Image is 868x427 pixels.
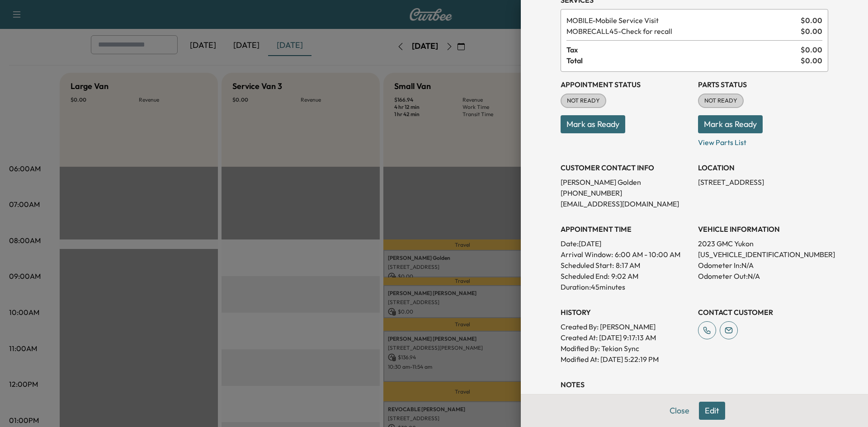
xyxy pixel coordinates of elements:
[698,249,828,260] p: [US_VEHICLE_IDENTIFICATION_NUMBER]
[561,198,691,209] p: [EMAIL_ADDRESS][DOMAIN_NAME]
[611,271,638,282] p: 9:02 AM
[698,271,828,282] p: Odometer Out: N/A
[561,238,691,249] p: Date: [DATE]
[801,15,822,26] span: $ 0.00
[801,44,822,55] span: $ 0.00
[561,379,828,390] h3: NOTES
[801,26,822,37] span: $ 0.00
[801,55,822,66] span: $ 0.00
[561,271,609,282] p: Scheduled End:
[561,177,691,188] p: [PERSON_NAME] Golden
[561,332,691,343] p: Created At : [DATE] 9:17:13 AM
[566,55,801,66] span: Total
[561,96,605,105] span: NOT READY
[698,79,828,90] h3: Parts Status
[561,79,691,90] h3: Appointment Status
[561,394,828,401] div: No notes
[561,188,691,198] p: [PHONE_NUMBER]
[561,162,691,173] h3: CUSTOMER CONTACT INFO
[698,162,828,173] h3: LOCATION
[615,249,680,260] span: 6:00 AM - 10:00 AM
[561,343,691,354] p: Modified By : Tekion Sync
[664,402,695,420] button: Close
[698,177,828,188] p: [STREET_ADDRESS]
[561,282,691,292] p: Duration: 45 minutes
[566,26,797,37] span: Check for recall
[561,307,691,318] h3: History
[566,44,801,55] span: Tax
[698,115,763,133] button: Mark as Ready
[698,260,828,271] p: Odometer In: N/A
[561,321,691,332] p: Created By : [PERSON_NAME]
[561,115,625,133] button: Mark as Ready
[561,224,691,235] h3: APPOINTMENT TIME
[698,224,828,235] h3: VEHICLE INFORMATION
[616,260,640,271] p: 8:17 AM
[699,402,725,420] button: Edit
[561,260,614,271] p: Scheduled Start:
[561,249,691,260] p: Arrival Window:
[566,15,797,26] span: Mobile Service Visit
[698,307,828,318] h3: CONTACT CUSTOMER
[698,133,828,148] p: View Parts List
[561,354,691,365] p: Modified At : [DATE] 5:22:19 PM
[699,96,743,105] span: NOT READY
[698,238,828,249] p: 2023 GMC Yukon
